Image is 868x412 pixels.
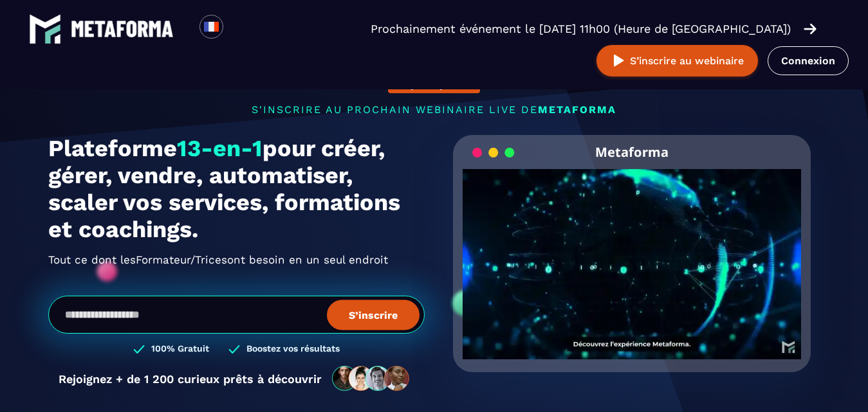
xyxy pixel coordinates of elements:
img: logo [29,13,61,45]
h2: Metaforma [595,135,669,169]
span: 13-en-1 [177,135,263,162]
div: Search for option [223,15,255,43]
video: Your browser does not support the video tag. [463,169,802,338]
h3: Boostez vos résultats [246,343,340,355]
h1: Plateforme pour créer, gérer, vendre, automatiser, scaler vos services, formations et coachings. [48,135,425,243]
img: checked [133,343,145,355]
span: Formateur/Trices [136,249,227,270]
a: Connexion [768,46,849,75]
img: logo [71,21,174,37]
button: S’inscrire [327,300,420,330]
img: community-people [328,365,414,392]
p: s'inscrire au prochain webinaire live de [48,103,820,116]
h2: Tout ce dont les ont besoin en un seul endroit [48,249,425,270]
p: Prochainement événement le [DATE] 11h00 (Heure de [GEOGRAPHIC_DATA]) [371,20,791,38]
p: Rejoignez + de 1 200 curieux prêts à découvrir [59,372,322,386]
img: play [611,53,627,69]
button: S’inscrire au webinaire [596,45,758,76]
img: fr [203,19,219,35]
img: checked [228,343,240,355]
h3: 100% Gratuit [151,343,209,355]
span: METAFORMA [538,103,616,116]
input: Search for option [234,21,244,37]
img: loading [472,147,515,159]
img: arrow-right [804,22,817,36]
